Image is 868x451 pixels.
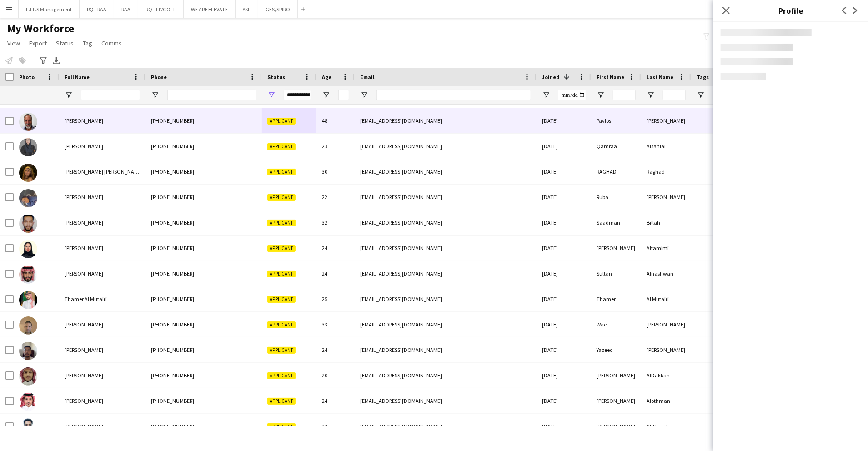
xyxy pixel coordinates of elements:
[83,39,92,47] span: Tag
[65,91,73,99] button: Open Filter Menu
[641,210,691,235] div: Billah
[360,74,375,80] span: Email
[316,363,355,388] div: 20
[316,261,355,286] div: 24
[355,363,537,388] div: [EMAIL_ADDRESS][DOMAIN_NAME]
[101,39,122,47] span: Comms
[65,74,90,80] span: Full Name
[146,134,262,159] div: [PHONE_NUMBER]
[146,414,262,439] div: [PHONE_NUMBER]
[146,286,262,311] div: [PHONE_NUMBER]
[316,337,355,362] div: 24
[641,236,691,261] div: Altamimi
[591,363,641,388] div: [PERSON_NAME]
[267,296,296,303] span: Applicant
[236,0,258,18] button: YSL
[537,337,591,362] div: [DATE]
[19,266,37,284] img: Sultan Alnashwan
[151,74,167,80] span: Phone
[316,159,355,184] div: 30
[267,245,296,252] span: Applicant
[19,291,37,309] img: Thamer Al Mutairi
[52,37,77,49] a: Status
[65,346,103,353] span: [PERSON_NAME]
[558,90,586,100] input: Joined Filter Input
[19,164,37,182] img: RAGHAD Raghad
[65,168,143,175] span: [PERSON_NAME] [PERSON_NAME]
[591,388,641,413] div: [PERSON_NAME]
[537,134,591,159] div: [DATE]
[537,414,591,439] div: [DATE]
[591,210,641,235] div: Saadman
[591,185,641,210] div: Ruba
[146,363,262,388] div: [PHONE_NUMBER]
[267,91,276,99] button: Open Filter Menu
[641,185,691,210] div: [PERSON_NAME]
[537,185,591,210] div: [DATE]
[591,414,641,439] div: [PERSON_NAME]
[19,418,37,436] img: Abdullah Al-Harethi
[65,397,103,404] span: [PERSON_NAME]
[80,0,114,18] button: RQ - RAA
[663,90,686,100] input: Last Name Filter Input
[641,388,691,413] div: Alothman
[65,372,103,379] span: [PERSON_NAME]
[138,0,184,18] button: RQ - LIVGOLF
[316,414,355,439] div: 23
[355,134,537,159] div: [EMAIL_ADDRESS][DOMAIN_NAME]
[29,39,47,47] span: Export
[19,393,37,411] img: Abdulaziz Alothman
[355,388,537,413] div: [EMAIL_ADDRESS][DOMAIN_NAME]
[591,312,641,337] div: Wael
[19,189,37,207] img: Ruba Aldosari
[591,108,641,133] div: Pavlos
[376,90,531,100] input: Email Filter Input
[184,0,236,18] button: WE ARE ELEVATE
[258,0,298,18] button: GES/SPIRO
[316,236,355,261] div: 24
[65,321,103,328] span: [PERSON_NAME]
[647,74,673,80] span: Last Name
[65,423,103,430] span: [PERSON_NAME]
[322,91,330,99] button: Open Filter Menu
[146,185,262,210] div: [PHONE_NUMBER]
[151,91,159,99] button: Open Filter Menu
[267,372,296,379] span: Applicant
[316,388,355,413] div: 24
[267,398,296,405] span: Applicant
[697,91,705,99] button: Open Filter Menu
[4,37,24,49] a: View
[65,245,103,251] span: [PERSON_NAME]
[51,55,62,66] app-action-btn: Export XLSX
[641,414,691,439] div: Al-Harethi
[19,316,37,335] img: Wael Saliba
[597,74,624,80] span: First Name
[641,286,691,311] div: Al Mutairi
[713,5,868,16] h3: Profile
[7,22,74,35] span: My Workforce
[81,90,140,100] input: Full Name Filter Input
[316,185,355,210] div: 22
[641,337,691,362] div: [PERSON_NAME]
[322,74,331,80] span: Age
[19,113,37,131] img: Pavlos Papadakis
[146,388,262,413] div: [PHONE_NUMBER]
[267,347,296,354] span: Applicant
[591,261,641,286] div: Sultan
[316,286,355,311] div: 25
[146,312,262,337] div: [PHONE_NUMBER]
[591,286,641,311] div: Thamer
[65,270,103,277] span: [PERSON_NAME]
[7,39,20,47] span: View
[267,220,296,226] span: Applicant
[79,37,96,49] a: Tag
[591,337,641,362] div: Yazeed
[591,159,641,184] div: RAGHAD
[355,312,537,337] div: [EMAIL_ADDRESS][DOMAIN_NAME]
[146,337,262,362] div: [PHONE_NUMBER]
[641,363,691,388] div: AlDakkan
[542,74,560,80] span: Joined
[19,342,37,360] img: Yazeed Odeh
[355,108,537,133] div: [EMAIL_ADDRESS][DOMAIN_NAME]
[267,321,296,328] span: Applicant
